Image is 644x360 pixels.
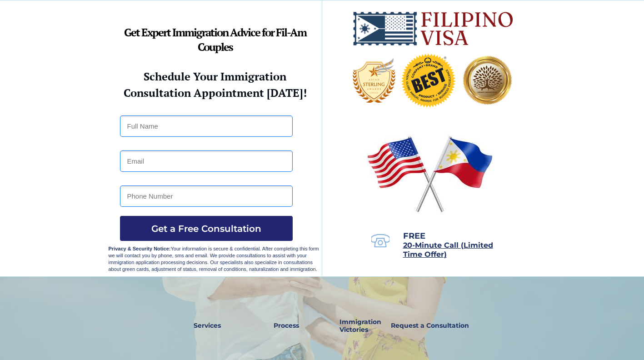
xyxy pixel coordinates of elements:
[194,321,221,330] strong: Services
[339,318,381,334] strong: Immigration Victories
[336,315,366,336] a: Immigration Victories
[120,216,293,241] button: Get a Free Consultation
[144,69,286,84] strong: Schedule Your Immigration
[269,315,304,336] a: Process
[120,223,293,234] span: Get a Free Consultation
[120,115,293,137] input: Full Name
[391,321,469,330] strong: Request a Consultation
[124,85,307,100] strong: Consultation Appointment [DATE]!
[387,315,473,336] a: Request a Consultation
[109,246,171,251] strong: Privacy & Security Notice:
[403,241,493,259] span: 20-Minute Call (Limited Time Offer)
[120,185,293,207] input: Phone Number
[188,315,227,336] a: Services
[274,321,299,330] strong: Process
[109,246,319,272] span: Your information is secure & confidential. After completing this form we will contact you by phon...
[120,150,293,172] input: Email
[124,25,306,54] strong: Get Expert Immigration Advice for Fil-Am Couples
[403,231,425,241] span: FREE
[403,242,493,258] a: 20-Minute Call (Limited Time Offer)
